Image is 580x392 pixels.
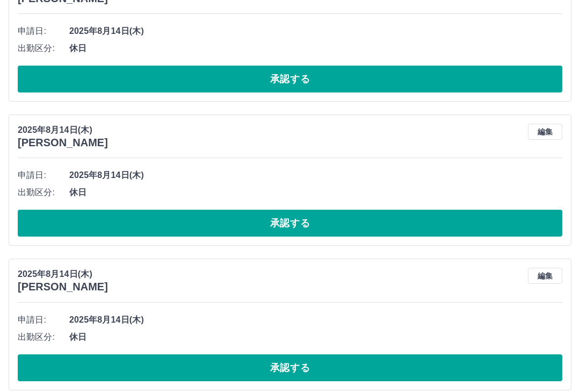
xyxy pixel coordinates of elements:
[69,42,562,55] span: 休日
[18,331,69,344] span: 出勤区分:
[18,210,562,237] button: 承認する
[18,268,108,281] p: 2025年8月14日(木)
[18,281,108,293] h3: [PERSON_NAME]
[69,331,562,344] span: 休日
[18,124,108,137] p: 2025年8月14日(木)
[69,25,562,38] span: 2025年8月14日(木)
[69,186,562,199] span: 休日
[69,313,562,326] span: 2025年8月14日(木)
[69,169,562,182] span: 2025年8月14日(木)
[18,186,69,199] span: 出勤区分:
[18,169,69,182] span: 申請日:
[18,66,562,92] button: 承認する
[528,268,562,284] button: 編集
[18,25,69,38] span: 申請日:
[18,313,69,326] span: 申請日:
[18,137,108,149] h3: [PERSON_NAME]
[528,124,562,140] button: 編集
[18,42,69,55] span: 出勤区分:
[18,354,562,381] button: 承認する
